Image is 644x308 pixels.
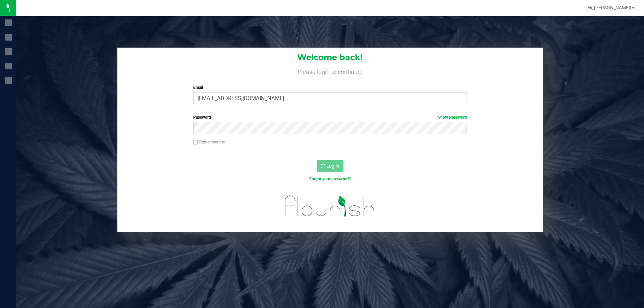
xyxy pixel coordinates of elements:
[317,160,343,172] button: Log In
[193,139,225,145] label: Remember me
[193,115,211,120] span: Password
[438,115,467,120] a: Show Password
[326,163,339,169] span: Log In
[309,177,351,181] a: Forgot your password?
[117,67,543,75] h4: Please login to continue.
[277,189,383,223] img: flourish_logo.svg
[193,140,198,145] input: Remember me
[117,53,543,62] h1: Welcome back!
[588,5,631,10] span: Hi, [PERSON_NAME]!
[193,84,467,90] label: Email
